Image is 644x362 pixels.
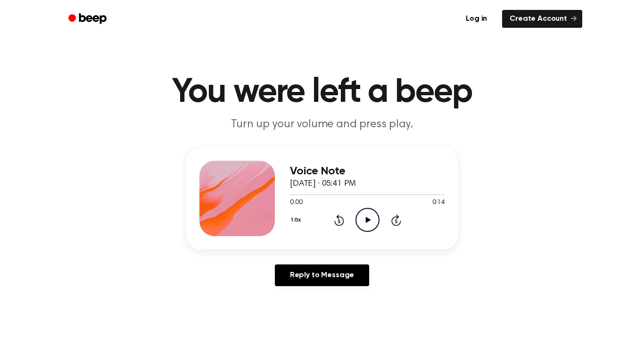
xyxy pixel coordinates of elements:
[290,165,445,178] h3: Voice Note
[62,10,115,28] a: Beep
[141,117,503,132] p: Turn up your volume and press play.
[81,75,563,109] h1: You were left a beep
[290,212,304,228] button: 1.0x
[502,10,582,28] a: Create Account
[290,180,356,188] span: [DATE] · 05:41 PM
[275,264,369,286] a: Reply to Message
[432,198,445,208] span: 0:14
[456,8,496,30] a: Log in
[290,198,302,208] span: 0:00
